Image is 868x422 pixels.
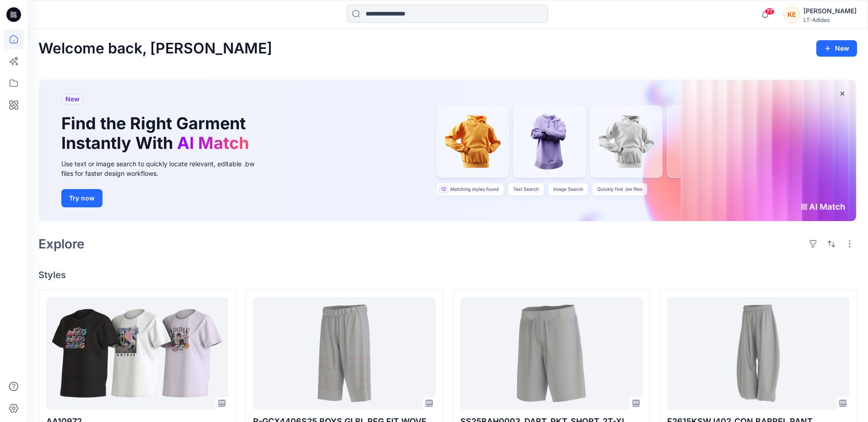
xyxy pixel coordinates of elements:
[38,40,272,57] h2: Welcome back, [PERSON_NAME]
[803,16,857,23] div: LT-Adidas
[46,297,228,409] a: AA10972
[65,94,80,105] span: New
[38,269,857,280] h4: Styles
[460,297,642,409] a: SS25BAH0003_DART_PKT_SHORT_2T-XL_APP
[61,159,267,178] div: Use text or image search to quickly locate relevant, editable .bw files for faster design workflows.
[253,297,435,409] a: R-GCX4406S25 BOYS GLBL REG FIT WOVEN KNITTED SHORTS FULL ELASTIC
[177,133,249,153] span: AI Match
[765,8,775,15] span: 77
[783,6,800,23] div: KE
[61,114,253,153] h1: Find the Right Garment Instantly With
[803,5,857,16] div: [PERSON_NAME]
[61,189,102,207] button: Try now
[38,237,85,251] h2: Explore
[816,40,857,57] button: New
[667,297,849,409] a: F2615KSWJ402_CON BARREL PANT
